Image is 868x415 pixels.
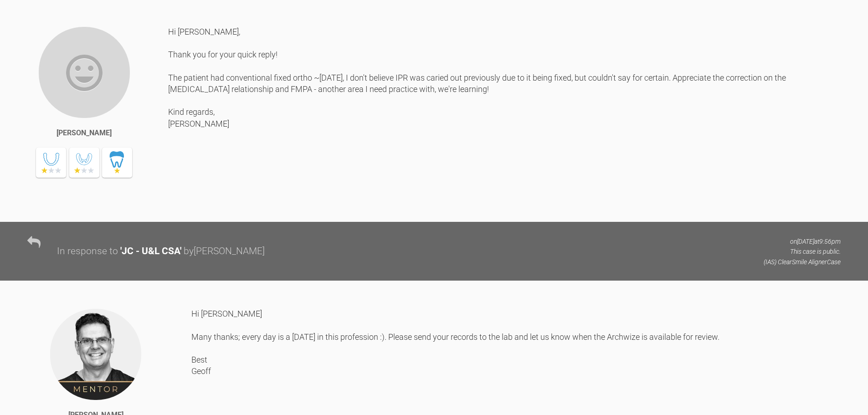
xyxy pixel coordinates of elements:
div: In response to [57,244,118,259]
div: [PERSON_NAME] [56,127,112,139]
p: This case is public. [764,246,841,256]
div: Hi [PERSON_NAME], Thank you for your quick reply! The patient had conventional fixed ortho ~[DATE... [168,26,841,208]
img: Geoff Stone [49,308,142,401]
div: ' JC - U&L CSA ' [120,244,181,259]
img: Katrina Leslie [38,26,131,119]
div: by [PERSON_NAME] [184,244,265,259]
p: (IAS) ClearSmile Aligner Case [764,257,841,267]
p: on [DATE] at 9:56pm [764,236,841,246]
